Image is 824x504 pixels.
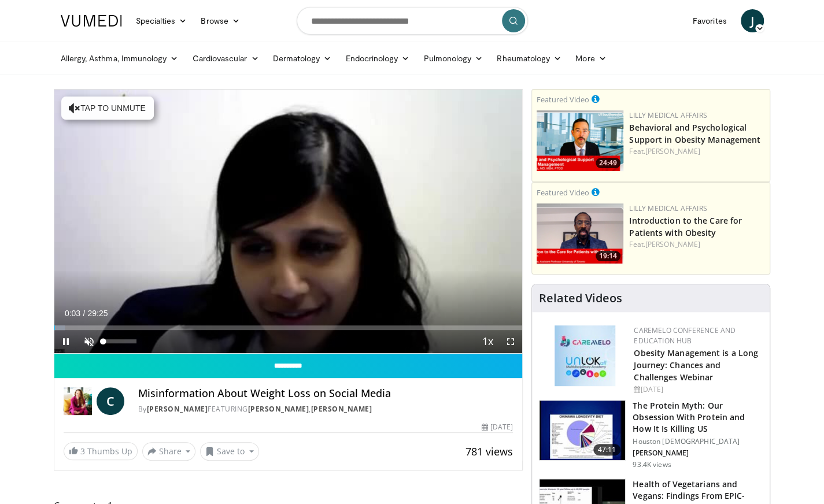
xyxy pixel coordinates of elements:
[142,442,196,461] button: Share
[482,422,513,432] div: [DATE]
[539,291,622,305] h4: Related Videos
[54,325,523,330] div: Progress Bar
[537,94,589,105] small: Featured Video
[629,122,760,145] a: Behavioral and Psychological Support in Obesity Management
[490,47,568,70] a: Rheumatology
[633,437,763,446] p: Houston [DEMOGRAPHIC_DATA]
[633,400,763,435] h3: The Protein Myth: Our Obsession With Protein and How It Is Killing US
[465,444,513,458] span: 781 views
[686,9,734,32] a: Favorites
[104,339,136,343] div: Volume Level
[138,404,513,414] div: By FEATURING ,
[61,97,154,120] button: Tap to unmute
[64,442,138,460] a: 3 Thumbs Up
[537,203,623,264] img: acc2e291-ced4-4dd5-b17b-d06994da28f3.png.150x105_q85_crop-smart_upscale.png
[645,239,700,249] a: [PERSON_NAME]
[476,330,499,353] button: Playback Rate
[629,146,765,157] div: Feat.
[537,203,623,264] a: 19:14
[634,384,760,395] div: [DATE]
[54,47,186,70] a: Allergy, Asthma, Immunology
[499,330,522,353] button: Fullscreen
[138,387,513,400] h4: Misinformation About Weight Loss on Social Media
[537,110,623,171] img: ba3304f6-7838-4e41-9c0f-2e31ebde6754.png.150x105_q85_crop-smart_upscale.png
[97,387,124,415] a: C
[629,110,707,120] a: Lilly Medical Affairs
[593,444,621,455] span: 47:11
[87,309,108,318] span: 29:25
[568,47,613,70] a: More
[77,330,101,353] button: Unmute
[596,251,620,261] span: 19:14
[416,47,490,70] a: Pulmonology
[54,330,77,353] button: Pause
[83,309,86,318] span: /
[629,215,742,238] a: Introduction to the Care for Patients with Obesity
[338,47,416,70] a: Endocrinology
[194,9,247,32] a: Browse
[65,309,80,318] span: 0:03
[539,400,763,469] a: 47:11 The Protein Myth: Our Obsession With Protein and How It Is Killing US Houston [DEMOGRAPHIC_...
[54,90,523,354] video-js: Video Player
[596,158,620,168] span: 24:49
[64,387,92,415] img: Dr. Carolynn Francavilla
[555,325,615,386] img: 45df64a9-a6de-482c-8a90-ada250f7980c.png.150x105_q85_autocrop_double_scale_upscale_version-0.2.jpg
[645,146,700,156] a: [PERSON_NAME]
[537,110,623,171] a: 24:49
[80,446,85,457] span: 3
[61,15,122,27] img: VuMedi Logo
[633,449,763,458] p: [PERSON_NAME]
[629,203,707,213] a: Lilly Medical Affairs
[266,47,339,70] a: Dermatology
[200,442,259,461] button: Save to
[185,47,265,70] a: Cardiovascular
[248,404,309,414] a: [PERSON_NAME]
[540,401,625,461] img: b7b8b05e-5021-418b-a89a-60a270e7cf82.150x105_q85_crop-smart_upscale.jpg
[129,9,194,32] a: Specialties
[147,404,208,414] a: [PERSON_NAME]
[537,187,589,198] small: Featured Video
[634,347,758,383] a: Obesity Management is a Long Journey: Chances and Challenges Webinar
[633,460,671,469] p: 93.4K views
[629,239,765,250] div: Feat.
[634,325,736,346] a: CaReMeLO Conference and Education Hub
[297,7,528,35] input: Search topics, interventions
[741,9,764,32] a: J
[311,404,372,414] a: [PERSON_NAME]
